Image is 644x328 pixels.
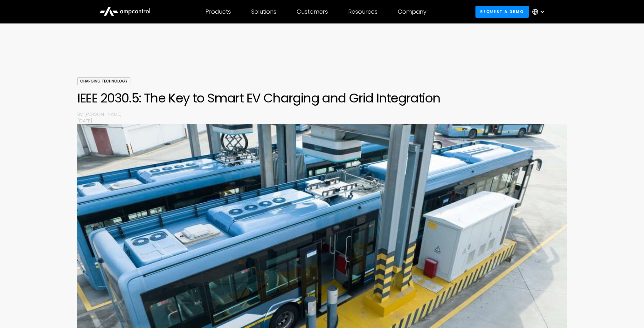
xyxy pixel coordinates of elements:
div: Customers [297,8,328,15]
div: Products [205,8,231,15]
h1: IEEE 2030.5: The Key to Smart EV Charging and Grid Integration [77,90,567,106]
div: Solutions [251,8,276,15]
p: By [77,111,84,117]
div: Charging Technology [77,77,130,85]
div: Resources [348,8,377,15]
div: Company [398,8,426,15]
p: [DATE] [77,117,567,124]
p: [PERSON_NAME] [84,111,567,117]
a: Request a demo [475,6,529,17]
